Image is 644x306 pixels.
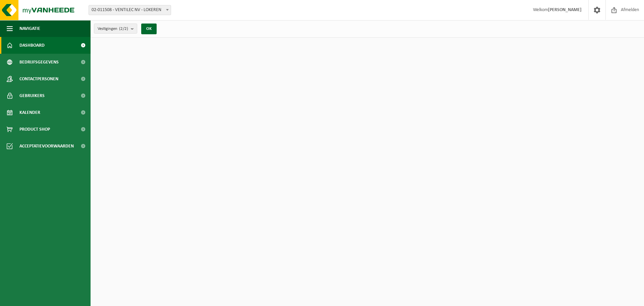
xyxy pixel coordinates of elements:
[89,5,171,15] span: 02-011508 - VENTILEC NV - LOKEREN
[141,24,157,34] button: OK
[19,87,45,104] span: Gebruikers
[548,7,582,12] strong: [PERSON_NAME]
[94,24,137,34] button: Vestigingen(2/2)
[19,54,59,71] span: Bedrijfsgegevens
[19,138,74,155] span: Acceptatievoorwaarden
[119,27,128,31] count: (2/2)
[98,24,128,34] span: Vestigingen
[19,121,50,138] span: Product Shop
[19,71,58,87] span: Contactpersonen
[19,104,40,121] span: Kalender
[19,20,40,37] span: Navigatie
[19,37,45,54] span: Dashboard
